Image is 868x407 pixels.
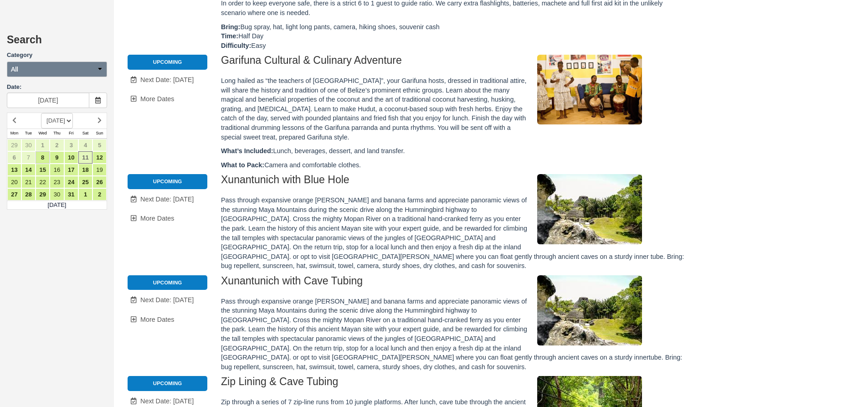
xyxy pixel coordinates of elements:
a: 22 [36,176,50,188]
strong: Time: [221,32,238,40]
strong: What to Pack: [221,161,264,169]
a: 5 [92,139,107,151]
a: 28 [21,188,36,201]
h2: Zip Lining & Cave Tubing [221,376,685,393]
a: 16 [50,164,64,176]
a: 8 [36,151,50,164]
span: Next Date: [DATE] [140,76,194,83]
a: 2 [92,188,107,201]
a: 11 [78,151,92,164]
img: M111-1 [537,174,642,244]
strong: Difficulty: [221,42,251,49]
p: Pass through expansive orange [PERSON_NAME] and banana farms and appreciate panoramic views of th... [221,196,685,271]
span: Next Date: [DATE] [140,296,194,304]
a: 29 [36,188,50,201]
a: 30 [21,139,36,151]
th: Fri [64,129,78,139]
h2: Xunantunich with Blue Hole [221,174,685,191]
p: Pass through expansive orange [PERSON_NAME] and banana farms and appreciate panoramic views of th... [221,297,685,372]
th: Wed [36,129,50,139]
th: Sat [78,129,92,139]
h2: Garifuna Cultural & Culinary Adventure [221,55,685,72]
a: Next Date: [DATE] [128,291,207,309]
li: Upcoming [128,174,207,189]
a: 13 [7,164,21,176]
th: Sun [92,129,107,139]
label: Date: [7,83,107,92]
a: 12 [92,151,107,164]
a: Next Date: [DATE] [128,71,207,89]
span: More Dates [140,316,174,323]
li: Upcoming [128,275,207,290]
a: 27 [7,188,21,201]
a: 9 [50,151,64,164]
a: 1 [36,139,50,151]
span: All [11,65,18,74]
a: 3 [64,139,78,151]
a: 17 [64,164,78,176]
a: 4 [78,139,92,151]
a: 26 [92,176,107,188]
span: More Dates [140,215,174,222]
a: 2 [50,139,64,151]
h2: Search [7,34,107,51]
a: 25 [78,176,92,188]
a: 31 [64,188,78,201]
span: Next Date: [DATE] [140,397,194,405]
a: 15 [36,164,50,176]
span: Next Date: [DATE] [140,196,194,203]
a: 20 [7,176,21,188]
a: 23 [50,176,64,188]
a: 29 [7,139,21,151]
p: Long hailed as “the teachers of [GEOGRAPHIC_DATA]”, your Garifuna hosts, dressed in traditional a... [221,76,685,142]
a: 14 [21,164,36,176]
strong: Bring: [221,23,240,31]
a: 18 [78,164,92,176]
a: 1 [78,188,92,201]
p: Camera and comfortable clothes. [221,160,685,170]
img: M112-1 [537,275,642,345]
a: 30 [50,188,64,201]
th: Mon [7,129,21,139]
strong: What’s Included: [221,147,273,155]
a: 19 [92,164,107,176]
th: Thu [50,129,64,139]
a: 24 [64,176,78,188]
img: M49-1 [537,55,642,124]
p: Lunch, beverages, dessert, and land transfer. [221,146,685,156]
td: [DATE] [7,201,107,210]
button: All [7,62,107,77]
li: Upcoming [128,376,207,391]
label: Category [7,51,107,60]
a: 21 [21,176,36,188]
a: 7 [21,151,36,164]
h2: Xunantunich with Cave Tubing [221,275,685,292]
th: Tue [21,129,36,139]
a: Next Date: [DATE] [128,190,207,209]
li: Upcoming [128,55,207,69]
p: Bug spray, hat, light long pants, camera, hiking shoes, souvenir cash Half Day Easy [221,22,685,51]
a: 6 [7,151,21,164]
span: More Dates [140,95,174,103]
a: 10 [64,151,78,164]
